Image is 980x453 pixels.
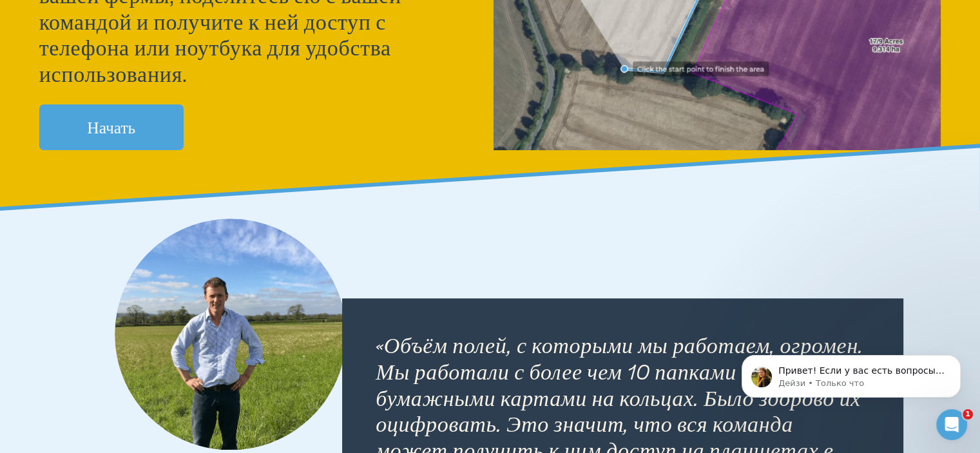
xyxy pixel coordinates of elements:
iframe: Сообщение об уведомлении по внутренней связи [722,328,980,418]
iframe: Интерком-чат в режиме реального времени [936,409,967,440]
a: Начать [39,104,184,150]
font: Начать [87,116,135,138]
font: 1 [965,410,970,418]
